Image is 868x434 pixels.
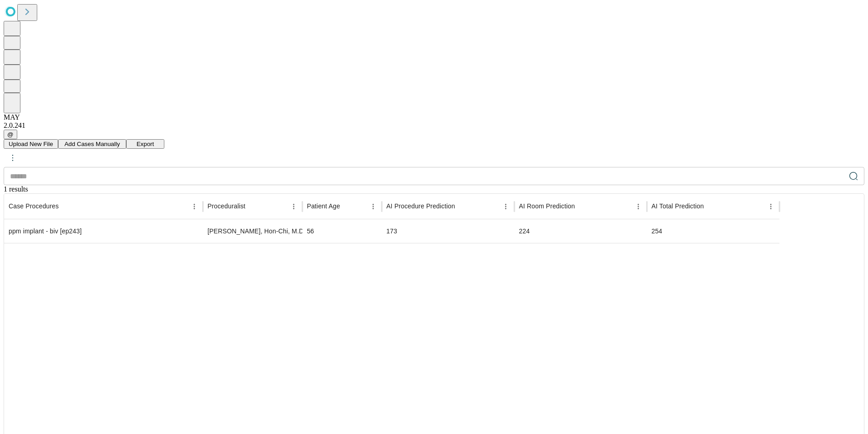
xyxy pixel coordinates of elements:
div: MAY [4,113,864,121]
span: Time-out to extubation/pocket closure [386,202,455,211]
span: Add Cases Manually [64,141,120,147]
button: Sort [341,200,354,213]
span: Includes set-up, patient in-room to patient out-of-room, and clean-up [651,202,704,211]
button: Add Cases Manually [58,139,126,149]
button: Export [126,139,164,149]
button: Sort [456,200,469,213]
button: Menu [188,200,201,213]
span: 1 results [4,185,28,193]
button: @ [4,130,17,139]
span: Upload New File [9,141,53,147]
span: Patient in room to patient out of room [519,202,575,211]
span: Proceduralist [207,202,246,211]
button: Menu [499,200,512,213]
span: 173 [386,227,397,235]
div: [PERSON_NAME], Hon-Chi, M.D., Ph.D. [1003213] [207,220,298,243]
span: @ [7,131,14,138]
a: Export [126,140,164,147]
button: Sort [59,200,72,213]
button: Menu [367,200,380,213]
span: 254 [651,227,662,235]
button: kebab-menu [5,150,21,166]
button: Sort [247,200,259,213]
button: Menu [632,200,645,213]
button: Menu [287,200,300,213]
button: Upload New File [4,139,58,149]
span: 224 [519,227,530,235]
span: Export [137,141,154,147]
span: Scheduled procedures [9,202,59,211]
span: Patient Age [307,202,340,211]
div: 2.0.241 [4,121,864,130]
div: 56 [307,220,377,243]
div: ppm implant - biv [ep243] [9,220,198,243]
button: Menu [764,200,777,213]
button: Sort [576,200,588,213]
button: Sort [705,200,717,213]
